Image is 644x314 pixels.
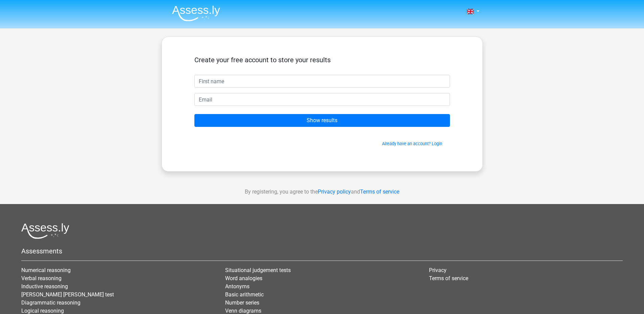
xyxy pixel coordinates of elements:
[194,114,450,127] input: Show results
[225,267,291,273] a: Situational judgement tests
[382,141,442,146] a: Already have an account? Login
[225,275,262,282] a: Word analogies
[194,93,450,106] input: Email
[21,291,114,298] a: [PERSON_NAME] [PERSON_NAME] test
[429,275,468,282] a: Terms of service
[318,188,351,195] a: Privacy policy
[21,308,64,314] a: Logical reasoning
[194,75,450,88] input: First name
[21,267,71,273] a: Numerical reasoning
[360,188,399,195] a: Terms of service
[225,283,249,290] a: Antonyms
[21,275,62,282] a: Verbal reasoning
[194,56,450,64] h5: Create your free account to store your results
[429,267,447,273] a: Privacy
[225,308,261,314] a: Venn diagrams
[21,283,68,290] a: Inductive reasoning
[21,247,623,255] h5: Assessments
[21,223,69,239] img: Assessly logo
[21,299,80,306] a: Diagrammatic reasoning
[225,291,264,298] a: Basic arithmetic
[225,299,259,306] a: Number series
[172,5,220,21] img: Assessly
